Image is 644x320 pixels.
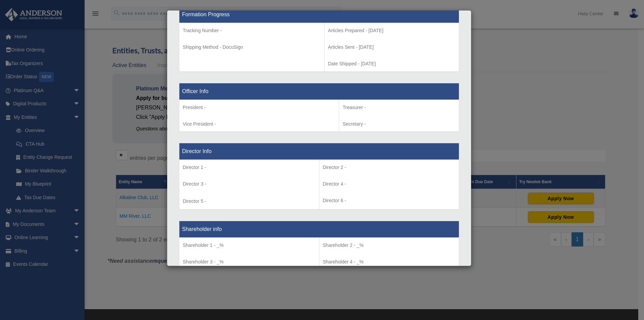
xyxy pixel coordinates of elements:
p: Director 3 - [183,180,316,188]
th: Director Info [179,143,459,160]
p: Vice President - [183,120,335,128]
th: Officer Info [179,83,459,100]
p: Shareholder 3 - _% [183,258,316,266]
p: Treasurer - [342,103,456,112]
th: Shareholder info [179,221,459,238]
p: Director 1 - [183,163,316,172]
th: Formation Progress [179,6,459,23]
p: Date Shipped - [DATE] [328,60,456,68]
p: Shareholder 1 - _% [183,241,316,250]
p: Tracking Number - [183,26,321,35]
p: Shareholder 2 - _% [323,241,456,250]
p: Director 4 - [323,180,456,188]
p: Shareholder 4 - _% [323,258,456,266]
p: Articles Sent - [DATE] [328,43,456,51]
p: Secretary - [342,120,456,128]
p: President - [183,103,335,112]
td: Director 5 - [179,160,319,210]
p: Shipping Method - DocuSign [183,43,321,51]
p: Director 2 - [323,163,456,172]
p: Director 6 - [323,196,456,205]
p: Articles Prepared - [DATE] [328,26,456,35]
